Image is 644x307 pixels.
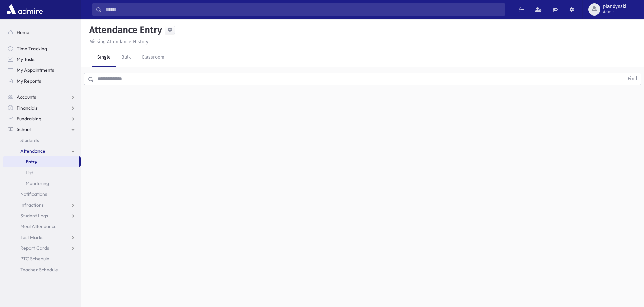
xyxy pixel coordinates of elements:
[89,39,148,45] u: Missing Attendance History
[17,56,35,62] span: My Tasks
[116,48,136,67] a: Bulk
[20,137,39,143] span: Students
[26,159,37,165] span: Entry
[17,105,38,111] span: Financials
[26,170,33,176] span: List
[3,43,81,54] a: Time Tracking
[20,234,43,240] span: Test Marks
[3,54,81,65] a: My Tasks
[3,75,81,86] a: My Reports
[20,202,44,208] span: Infractions
[3,102,81,113] a: Financials
[3,156,79,167] a: Entry
[3,210,81,221] a: Student Logs
[3,199,81,210] a: Infractions
[3,178,81,189] a: Monitoring
[3,65,81,75] a: My Appointments
[17,78,41,84] span: My Reports
[20,191,47,197] span: Notifications
[3,27,81,38] a: Home
[136,48,170,67] a: Classroom
[17,45,47,52] span: Time Tracking
[20,148,45,154] span: Attendance
[26,180,49,186] span: Monitoring
[87,39,148,45] a: Missing Attendance History
[17,126,31,132] span: School
[20,256,49,262] span: PTC Schedule
[603,4,626,9] span: plandynski
[3,167,81,178] a: List
[3,221,81,232] a: Meal Attendance
[624,73,641,85] button: Find
[92,48,116,67] a: Single
[3,113,81,124] a: Fundraising
[87,24,162,36] h5: Attendance Entry
[20,213,48,219] span: Student Logs
[3,146,81,156] a: Attendance
[17,94,36,100] span: Accounts
[3,264,81,275] a: Teacher Schedule
[3,253,81,264] a: PTC Schedule
[3,92,81,102] a: Accounts
[3,232,81,243] a: Test Marks
[102,3,505,16] input: Search
[3,124,81,135] a: School
[3,135,81,146] a: Students
[20,267,58,273] span: Teacher Schedule
[20,245,49,251] span: Report Cards
[3,189,81,199] a: Notifications
[17,67,54,73] span: My Appointments
[5,3,44,16] img: AdmirePro
[3,243,81,253] a: Report Cards
[20,223,57,229] span: Meal Attendance
[17,29,29,35] span: Home
[603,9,626,15] span: Admin
[17,116,41,122] span: Fundraising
